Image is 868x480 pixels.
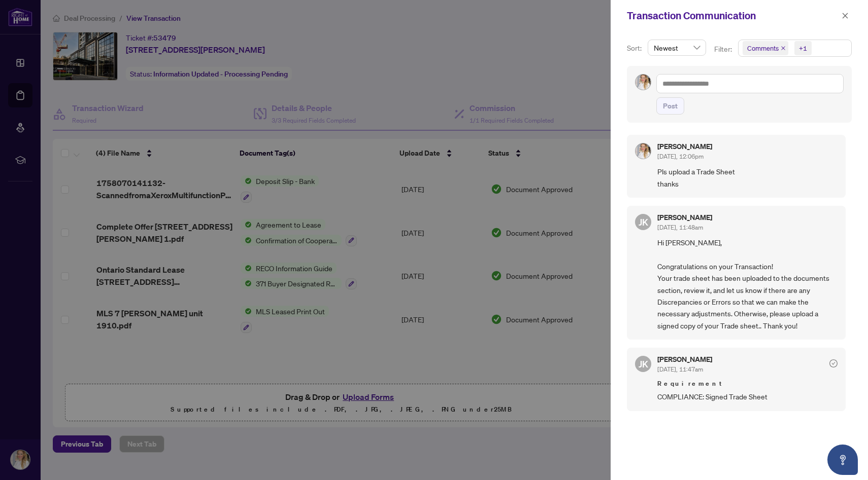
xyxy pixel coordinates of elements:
button: Open asap [827,445,858,475]
span: Comments [743,41,788,55]
span: close [842,12,849,19]
span: check-circle [829,359,838,367]
span: Comments [747,43,779,53]
img: Profile Icon [636,143,651,159]
span: [DATE], 11:47am [657,365,703,373]
span: Hi [PERSON_NAME], Congratulations on your Transaction! Your trade sheet has been uploaded to the ... [657,237,838,331]
span: [DATE], 12:06pm [657,153,704,160]
p: Filter: [714,44,733,55]
h5: [PERSON_NAME] [657,214,712,221]
h5: [PERSON_NAME] [657,143,712,150]
span: close [781,46,786,51]
p: Sort: [627,43,644,54]
span: JK [639,357,648,371]
div: +1 [799,43,807,53]
span: Requirement [657,379,838,389]
span: [DATE], 11:48am [657,224,703,231]
button: Post [656,97,684,115]
div: Transaction Communication [627,8,839,23]
img: Profile Icon [636,75,651,90]
h5: [PERSON_NAME] [657,356,712,363]
span: Pls upload a Trade Sheet thanks [657,166,838,190]
span: COMPLIANCE: Signed Trade Sheet [657,391,838,402]
span: JK [639,215,648,229]
span: Newest [654,40,700,55]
